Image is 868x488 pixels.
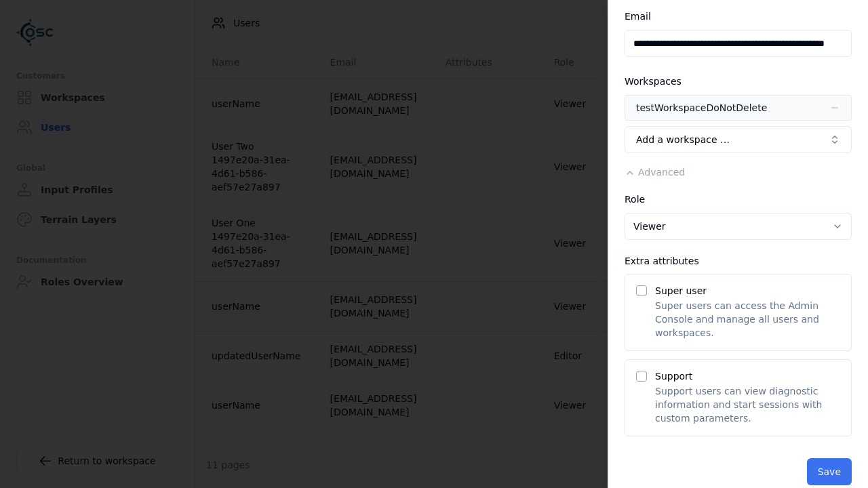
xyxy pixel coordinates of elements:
label: Email [625,11,651,22]
p: Super users can access the Admin Console and manage all users and workspaces. [655,299,840,340]
span: Add a workspace … [636,133,730,146]
button: Save [807,458,852,485]
label: Support [655,371,692,382]
button: Advanced [625,165,685,179]
label: Role [625,194,645,205]
label: Super user [655,285,707,296]
label: Workspaces [625,76,682,87]
p: Support users can view diagnostic information and start sessions with custom parameters. [655,384,840,425]
span: Advanced [638,167,685,178]
div: testWorkspaceDoNotDelete [636,101,767,115]
div: Extra attributes [625,256,852,266]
